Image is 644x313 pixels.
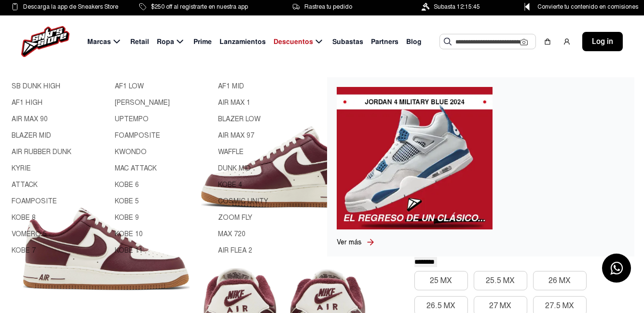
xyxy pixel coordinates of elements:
a: VOMERO 5 [12,229,109,240]
a: ATTACK [12,180,109,190]
a: MAX 720 [218,229,315,240]
span: Marcas [87,37,111,47]
img: Buscar [444,38,452,45]
a: KOBE 4 [218,180,315,190]
span: Retail [130,37,149,47]
a: KYRIE [12,163,109,174]
a: KOBE 5 [115,196,212,207]
a: FOAMPOSITE [12,196,109,207]
span: Blog [406,37,422,47]
a: BLAZER MID [12,130,109,141]
a: AF1 MID [218,81,315,92]
a: KOBE 7 [12,245,109,256]
button: 25.5 MX [474,271,527,290]
a: ZOOM FLY [218,213,315,223]
a: SB DUNK HIGH [12,81,109,92]
a: KOBE 6 [115,180,212,190]
a: AF1 LOW [115,81,212,92]
span: Ver más [337,238,362,246]
a: MAC ATTACK [115,163,212,174]
a: AIR MAX 97 [218,130,315,141]
a: WAFFLE [218,147,315,157]
a: AIR MAX 90 [12,114,109,125]
span: Convierte tu contenido en comisiones [537,1,638,12]
a: KOBE 9 [115,213,212,223]
img: logo [21,26,69,57]
a: BLAZER LOW [218,114,315,125]
img: Cámara [520,38,528,46]
a: FOAMPOSITE [115,130,212,141]
a: AIR FLEA 2 [218,245,315,256]
a: UPTEMPO [115,114,212,125]
a: KOBE 11 [115,245,212,256]
span: Subastas [332,37,363,47]
a: COSMIC UNITY [218,196,315,207]
button: 25 MX [414,271,468,290]
img: user [563,38,571,45]
a: Ver más [337,237,366,247]
img: shopping [544,38,551,45]
a: KOBE 8 [12,213,109,223]
a: AF1 HIGH [12,98,109,108]
a: KWONDO [115,147,212,157]
span: Partners [371,37,398,47]
span: Ropa [157,37,174,47]
span: Subasta 12:15:45 [434,1,480,12]
span: Log in [592,36,613,47]
img: Control Point Icon [521,3,533,11]
a: KOBE 10 [115,229,212,240]
span: Prime [193,37,212,47]
span: $250 off al registrarte en nuestra app [151,1,248,12]
a: AIR MAX 1 [218,98,315,108]
span: Descuentos [274,37,313,47]
a: [PERSON_NAME] [115,98,212,108]
span: Descarga la app de Sneakers Store [23,1,118,12]
a: AIR RUBBER DUNK [12,147,109,157]
a: DUNK MID [218,163,315,174]
button: 26 MX [533,271,587,290]
span: Rastrea tu pedido [304,1,352,12]
span: Lanzamientos [219,37,266,47]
